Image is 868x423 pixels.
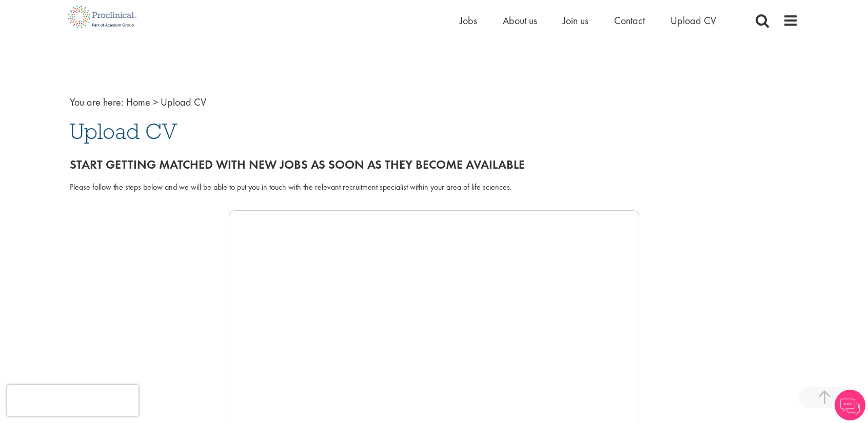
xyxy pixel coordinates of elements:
[503,14,537,27] a: About us
[460,14,477,27] a: Jobs
[614,14,645,27] a: Contact
[835,390,865,420] img: Chatbot
[563,14,588,27] a: Join us
[670,14,716,27] a: Upload CV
